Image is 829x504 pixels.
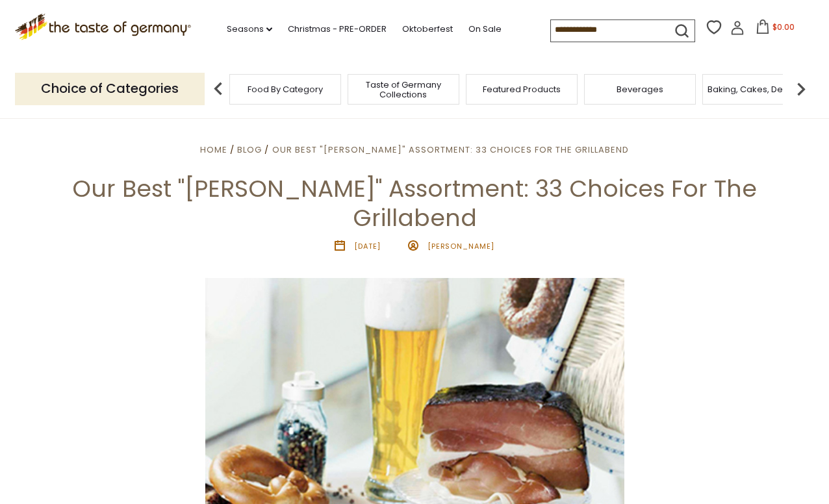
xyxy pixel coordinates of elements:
[617,84,663,94] a: Beverages
[288,22,387,36] a: Christmas - PRE-ORDER
[354,241,381,251] time: [DATE]
[468,22,502,36] a: On Sale
[200,144,227,156] a: Home
[227,22,272,36] a: Seasons
[708,84,808,94] a: Baking, Cakes, Desserts
[248,84,323,94] a: Food By Category
[40,174,789,233] h1: Our Best "[PERSON_NAME]" Assortment: 33 Choices For The Grillabend
[272,144,629,156] a: Our Best "[PERSON_NAME]" Assortment: 33 Choices For The Grillabend
[427,241,495,251] span: [PERSON_NAME]
[788,76,814,102] img: next arrow
[351,80,455,99] a: Taste of Germany Collections
[402,22,453,36] a: Oktoberfest
[205,76,231,102] img: previous arrow
[772,21,795,32] span: $0.00
[483,84,561,94] a: Featured Products
[747,19,802,39] button: $0.00
[15,73,205,105] p: Choice of Categories
[237,144,262,156] a: Blog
